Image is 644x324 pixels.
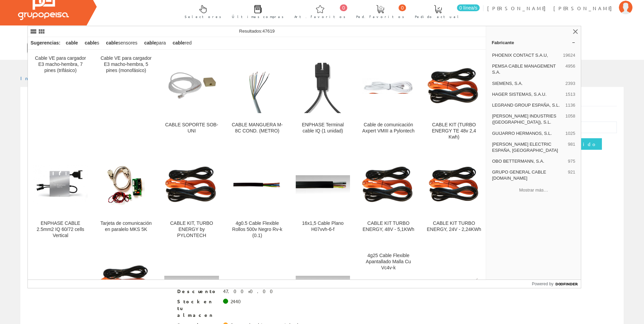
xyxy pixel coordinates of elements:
div: sensores [103,37,140,49]
strong: cable [144,40,157,46]
img: CABLE KIT (TURBO ENERGY TE 48v 2,4 Kwh) [427,67,481,105]
div: Sugerencias: [28,38,62,48]
div: CABLE KIT TURBO ENERGY, 24V - 2,24KWh [427,220,481,233]
div: 2440 [231,298,245,305]
span: SIEMENS, S.A. [492,80,563,87]
a: ENPHASE CABLE 2.5mm2 IQ 60/72 cells Vertical ENPHASE CABLE 2.5mm2 IQ 60/72 cells Vertical [28,148,93,247]
span: 1513 [565,91,575,97]
img: CABLE SOPORTE SOB-UNI [166,55,217,116]
a: CABLE MANGUERA M-8C COND. (METRO) CABLE MANGUERA M-8C COND. (METRO) [225,50,290,148]
span: 19624 [563,52,575,58]
div: 4g0.5 Cable Flexible Rollos 500v Negro Rv-k (0.1) [230,220,284,239]
div: CABLE KIT (TURBO ENERGY TE 48v 2,4 Kwh) [427,122,481,140]
div: Cable VE para cargador E3 macho-hembra, 7 pines (trifásico) [33,55,88,74]
a: Inicio [20,75,49,81]
span: 1136 [565,102,575,108]
a: Cable VE para cargador E3 macho-hembra, 7 pines (trifásico) [28,50,93,148]
span: GUIJARRO HERMANOS, S.L. [492,130,563,137]
span: [PERSON_NAME] INDUSTRIES ([GEOGRAPHIC_DATA]), S.L. [492,113,563,125]
a: CABLE KIT TURBO ENERGY, 24V - 2,24KWh CABLE KIT TURBO ENERGY, 24V - 2,24KWh [421,148,486,247]
img: CABLE KIT, TURBO ENERGY by PYLONTECH [164,165,219,204]
div: para [142,37,169,49]
img: Tarjeta de comunicación en paralelo MKS 5K [99,164,153,205]
div: Cable de comunicación Axpert VMIII a Pylontech [361,122,416,134]
strong: cable [85,40,97,46]
span: PHOENIX CONTACT S.A.U, [492,52,560,58]
span: Selectores [185,13,221,20]
span: [PERSON_NAME] [PERSON_NAME] [487,5,615,12]
a: CABLE SOPORTE SOB-UNI CABLE SOPORTE SOB-UNI [159,50,224,148]
a: 4g0.5 Cable Flexible Rollos 500v Negro Rv-k (0.1) 4g0.5 Cable Flexible Rollos 500v Negro Rv-k (0.1) [225,148,290,247]
img: 2x0.75mm+8x0.22mm Cable Libre Halógenos Alarma Apantallado [296,276,350,291]
img: CABLE KIT TURBO ENERGY, 24V - 2,24KWh [427,157,481,212]
span: Ped. favoritos [356,13,404,20]
span: Pedido actual [415,13,461,20]
img: ENPHASE Terminal cable IQ (1 unidad) [296,59,350,113]
a: Powered by [532,280,581,288]
span: 975 [568,158,575,164]
span: Últimas compras [232,13,284,20]
img: 16x1,5 Cable Plano H07vvh-6-f [296,175,350,194]
a: Fabricante [486,37,581,48]
span: 1025 [565,130,575,137]
div: red [170,37,194,49]
strong: cable [66,40,78,46]
img: 8x0,22 Cable Flexible Apantallado LiYCY 250v [230,279,284,287]
a: Cable VE para cargador E3 macho-hembra, 5 pines (monofásico) [93,50,159,148]
strong: cable [172,40,185,46]
span: Descuento [177,288,218,295]
img: CABLE MANGUERA M-8C COND. (METRO) [230,59,284,113]
span: 0 línea/s [457,4,480,11]
div: 4g25 Cable Flexible Apantallado Malla Cu Vc4v-k [361,253,416,271]
span: 1058 [565,113,575,125]
img: Cable de comunicación Axpert VMIII a Pylontech [361,78,416,94]
div: 16x1,5 Cable Plano H07vvh-6-f [296,220,350,233]
img: cpr 574F042NGP Cabl F-UTP Fca 4p c5e PVC+PE 1000m cub.negr [427,278,481,289]
div: CABLE KIT TURBO ENERGY, 48V - 5,1KWh [361,220,416,233]
span: 981 [568,141,575,154]
a: CABLE KIT (TURBO ENERGY TE 48v 2,4 Kwh) CABLE KIT (TURBO ENERGY TE 48v 2,4 Kwh) [421,50,486,148]
span: Resultados: [239,29,275,34]
span: Art. favoritos [294,13,346,20]
img: Cable kit Turbo Energy 48v 5,12kwh slim [99,264,153,303]
div: CABLE MANGUERA M-8C COND. (METRO) [230,122,284,134]
span: 0 [399,4,406,11]
div: CABLE KIT, TURBO ENERGY by PYLONTECH [164,220,219,239]
img: CABLE KIT TURBO ENERGY, 48V - 5,1KWh [361,165,416,204]
a: Cable de comunicación Axpert VMIII a Pylontech Cable de comunicación Axpert VMIII a Pylontech [356,50,421,148]
span: Powered by [532,281,553,287]
div: Cable VE para cargador E3 macho-hembra, 5 pines (monofásico) [99,55,153,74]
span: HAGER SISTEMAS, S.A.U. [492,91,563,97]
div: 47.00+0.00 [223,288,277,295]
a: CABLE KIT TURBO ENERGY, 48V - 5,1KWh CABLE KIT TURBO ENERGY, 48V - 5,1KWh [356,148,421,247]
span: 2393 [565,80,575,87]
span: 4956 [565,63,575,75]
div: ENPHASE Terminal cable IQ (1 unidad) [296,122,350,134]
a: ENPHASE Terminal cable IQ (1 unidad) ENPHASE Terminal cable IQ (1 unidad) [290,50,355,148]
span: OBO BETTERMANN, S.A. [492,158,565,164]
a: Tarjeta de comunicación en paralelo MKS 5K Tarjeta de comunicación en paralelo MKS 5K [93,148,159,247]
span: GRUPO GENERAL CABLE [DOMAIN_NAME] [492,169,565,181]
div: CABLE SOPORTE SOB-UNI [164,122,219,134]
span: [PERSON_NAME] ELECTRIC ESPAÑA, [GEOGRAPHIC_DATA] [492,141,565,154]
div: Tarjeta de comunicación en paralelo MKS 5K [99,220,153,233]
span: 0 [340,4,347,11]
span: 47619 [262,29,275,34]
strong: cable [106,40,118,46]
span: 921 [568,169,575,181]
a: CABLE KIT, TURBO ENERGY by PYLONTECH CABLE KIT, TURBO ENERGY by PYLONTECH [159,148,224,247]
img: ENPHASE CABLE 2.5mm2 IQ 60/72 cells Vertical [33,157,88,212]
img: 2x0,75+4x0,22 Cero Halógenos Cable Alarma Apantallado [164,276,219,291]
span: LEGRAND GROUP ESPAÑA, S.L. [492,102,563,108]
button: Mostrar más… [489,185,578,196]
div: s [82,37,102,49]
a: 16x1,5 Cable Plano H07vvh-6-f 16x1,5 Cable Plano H07vvh-6-f [290,148,355,247]
span: PEMSA CABLE MANAGEMENT S.A. [492,63,563,75]
span: Stock en tu almacen [177,298,218,319]
img: 4g0.5 Cable Flexible Rollos 500v Negro Rv-k (0.1) [230,180,284,189]
div: ENPHASE CABLE 2.5mm2 IQ 60/72 cells Vertical [33,220,88,239]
